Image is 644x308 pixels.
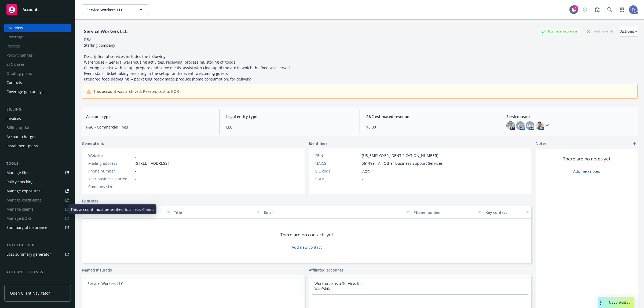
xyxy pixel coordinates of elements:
[93,89,179,94] span: This account was archived. Reason: Lost to BOR
[546,124,550,127] a: +1
[315,153,360,158] div: FEIN
[609,300,630,305] span: Nova Assist
[226,124,353,130] span: LLC
[483,206,531,219] button: Key contact
[4,214,71,223] span: Manage BORs
[414,210,475,215] div: Phone number
[280,232,333,238] span: There are no contacts yet
[4,133,71,141] a: Account charges
[292,244,322,250] a: Add new contact
[315,168,360,174] div: SIC code
[362,176,363,182] span: -
[315,176,360,182] div: CSLB
[174,210,254,215] div: Title
[580,4,590,15] a: Start snowing
[4,51,71,60] span: Policy changes
[264,210,403,215] div: Email
[4,42,71,50] span: Policies
[172,206,262,219] button: Title
[135,184,136,189] span: -
[535,121,544,130] img: photo
[4,178,71,186] a: Policy checking
[82,198,98,204] a: Contacts
[598,297,605,308] div: Drag to move
[6,187,41,195] div: Manage exposures
[536,141,547,147] span: Notes
[620,26,638,36] div: Actions
[6,142,38,150] div: Installment plans
[485,210,523,215] div: Key contact
[527,123,533,129] span: MQ
[573,5,578,10] div: 4
[362,168,370,174] span: 7299
[82,141,104,146] span: General info
[88,184,133,189] div: Company size
[135,153,136,158] a: -
[6,178,34,186] div: Policy checking
[4,114,71,123] a: Invoices
[4,107,71,112] div: Billing
[88,176,133,182] div: Year business started
[135,176,136,182] span: -
[4,196,71,204] span: Manage certificates
[6,277,30,285] div: Service team
[82,28,130,35] div: Service Workers LLC
[4,60,71,69] span: SSC Cases
[6,24,23,32] div: Overview
[135,168,136,174] span: -
[362,153,438,158] span: [US_EMPLOYER_IDENTIFICATION_NUMBER]
[4,161,71,166] div: Tools
[4,187,71,195] span: Manage exposures
[23,8,39,12] span: Accounts
[506,121,515,130] img: photo
[4,24,71,32] a: Overview
[604,4,615,15] a: Search
[88,153,133,158] div: Website
[88,168,133,174] div: Phone number
[4,277,71,285] a: Service team
[87,281,123,286] a: Service Workers LLC
[262,206,411,219] button: Email
[620,26,638,37] button: Actions
[4,223,71,232] a: Summary of insurance
[84,37,94,42] div: DBA: -
[518,123,523,129] span: GC
[309,267,343,273] a: Affiliated accounts
[411,206,483,219] button: Phone number
[6,223,47,232] div: Summary of insurance
[88,160,133,166] div: Mailing address
[506,114,633,119] span: Service team
[6,168,29,177] div: Manage files
[4,123,71,132] span: Billing updates
[4,78,71,87] a: Contacts
[86,7,133,13] span: Service Workers LLC
[4,2,71,17] a: Accounts
[573,168,600,174] a: Add new notes
[4,168,71,177] a: Manage files
[314,286,526,291] span: WorkWhile
[366,124,493,130] span: $0.00
[598,297,634,308] button: Nova Assist
[563,156,610,162] span: There are no notes yet
[584,28,616,35] div: Total Rewards
[10,290,50,296] span: Open Client Navigator
[4,33,71,41] span: Coverage
[631,141,638,147] a: add
[4,142,71,150] a: Installment plans
[6,78,22,87] div: Contacts
[6,114,21,123] div: Invoices
[4,250,71,259] a: Loss summary generator
[6,87,46,96] div: Coverage gap analysis
[86,114,213,119] span: Account type
[6,133,36,141] div: Account charges
[86,124,213,130] span: P&C - Commercial lines
[226,114,353,119] span: Legal entity type
[4,243,71,248] div: Analytics hub
[82,4,149,15] button: Service Workers LLC
[366,114,493,119] span: P&C estimated revenue
[135,160,169,166] span: [STREET_ADDRESS]
[4,87,71,96] a: Coverage gap analysis
[539,28,580,35] div: Business Insurance
[309,141,328,146] span: Identifiers
[362,160,443,166] span: 561499 - All Other Business Support Services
